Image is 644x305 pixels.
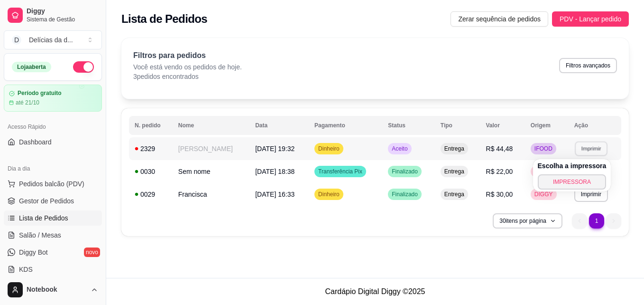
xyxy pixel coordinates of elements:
[27,7,98,16] span: Diggy
[19,196,74,206] span: Gestor de Pedidos
[435,116,480,135] th: Tipo
[121,11,207,27] h2: Lista de Pedidos
[538,161,607,171] h4: Escolha a impressora
[493,213,562,229] button: 30itens por página
[255,168,294,175] span: [DATE] 18:38
[569,116,621,135] th: Ação
[575,141,607,156] button: Imprimir
[133,62,242,72] p: Você está vendo os pedidos de hoje.
[442,145,466,152] span: Entrega
[173,160,249,183] td: Sem nome
[533,191,555,198] span: DIGGY
[255,145,294,152] span: [DATE] 19:32
[173,183,249,206] td: Francisca
[19,213,68,223] span: Lista de Pedidos
[309,116,382,135] th: Pagamento
[29,35,73,45] div: Delícias da d ...
[133,72,242,81] p: 3 pedidos encontrados
[249,116,309,135] th: Data
[16,99,39,106] article: até 21/10
[442,191,466,198] span: Entrega
[135,144,167,153] div: 2329
[560,14,621,24] span: PDV - Lançar pedido
[129,116,173,135] th: N. pedido
[106,278,644,305] footer: Cardápio Digital Diggy © 2025
[19,179,84,189] span: Pedidos balcão (PDV)
[19,265,33,274] span: KDS
[12,35,21,45] span: D
[533,145,554,152] span: IFOOD
[559,58,617,73] button: Filtros avançados
[135,167,167,176] div: 0030
[480,116,525,135] th: Valor
[458,14,541,24] span: Zerar sequência de pedidos
[486,191,513,198] span: R$ 30,00
[4,161,102,176] div: Dia a dia
[486,145,513,152] span: R$ 44,48
[382,116,435,135] th: Status
[19,137,52,147] span: Dashboard
[173,137,249,160] td: [PERSON_NAME]
[589,213,604,229] li: pagination item 1 active
[316,191,341,198] span: Dinheiro
[19,230,61,240] span: Salão / Mesas
[390,145,409,152] span: Aceito
[4,119,102,134] div: Acesso Rápido
[390,191,420,198] span: Finalizado
[135,190,167,199] div: 0029
[316,168,364,175] span: Transferência Pix
[73,61,94,73] button: Alterar Status
[19,248,48,257] span: Diggy Bot
[12,62,51,72] div: Loja aberta
[133,50,242,61] p: Filtros para pedidos
[567,209,626,233] nav: pagination navigation
[390,168,420,175] span: Finalizado
[525,116,569,135] th: Origem
[316,145,341,152] span: Dinheiro
[538,174,607,190] button: IMPRESSORA
[486,168,513,175] span: R$ 22,00
[574,187,608,202] button: Imprimir
[27,286,87,294] span: Notebook
[18,90,62,97] article: Período gratuito
[4,30,102,49] button: Select a team
[255,191,294,198] span: [DATE] 16:33
[27,16,98,23] span: Sistema de Gestão
[173,116,249,135] th: Nome
[442,168,466,175] span: Entrega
